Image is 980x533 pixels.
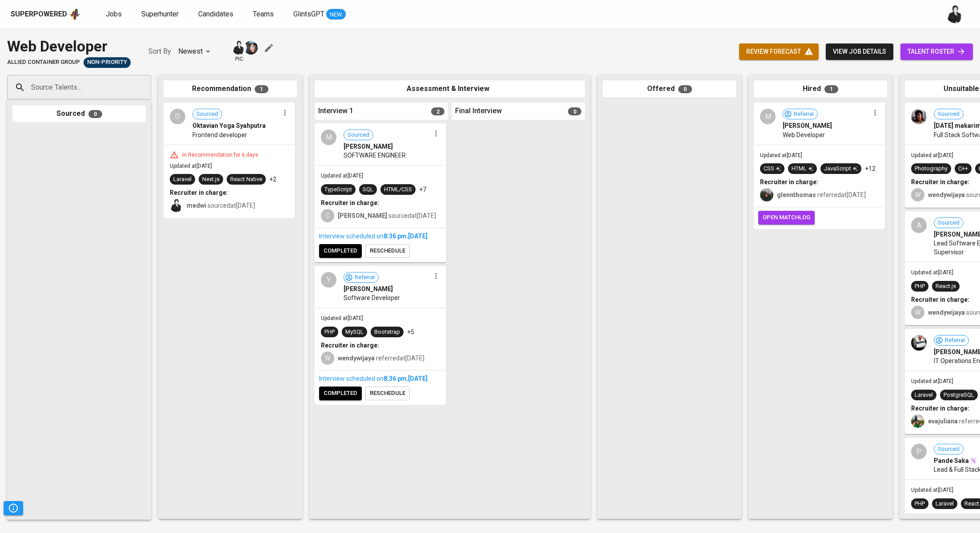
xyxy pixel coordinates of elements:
[384,233,407,240] span: 8:36 PM
[365,244,410,258] button: reschedule
[7,36,131,57] div: Web Developer
[824,165,858,173] div: JavaScript
[192,121,266,130] span: Oktavian Yoga Syahputra
[911,152,953,158] span: Updated at [DATE]
[783,130,825,139] span: Web Developer
[915,500,925,508] div: PHP
[7,58,80,67] span: Allied Container Group
[202,175,220,184] div: Next.js
[760,109,776,124] div: M
[321,209,334,222] div: C
[790,110,817,118] span: Referral
[370,246,405,256] span: reschedule
[833,46,886,57] span: view job details
[928,191,965,198] b: wendywijaya
[911,335,927,351] img: c12e3d5d6eb7a5acd25fd936273f0157.jpeg
[934,219,963,227] span: Sourced
[231,40,247,63] div: pic
[84,58,131,67] span: Non-Priority
[911,188,924,201] div: W
[944,391,974,399] div: PostgreSQL
[106,9,124,20] a: Jobs
[958,165,968,173] div: C++
[934,110,963,118] span: Sourced
[934,445,963,454] span: Sourced
[141,9,180,20] a: Superhunter
[928,418,958,425] b: evajuliana
[178,46,203,57] p: Newest
[106,10,122,18] span: Jobs
[777,191,816,198] b: glennthomas
[187,202,206,209] b: medwi
[936,282,956,291] div: React.js
[865,164,876,173] p: +12
[321,130,336,145] div: M
[344,151,406,160] span: SOFTWARE ENGINEER
[198,10,233,18] span: Candidates
[911,109,927,124] img: b1df87675d0ddde013289d40de68ca72.png
[911,217,927,233] div: A
[746,46,812,57] span: review forecast
[934,456,969,465] span: Pande Saka
[911,378,953,384] span: Updated at [DATE]
[324,186,352,194] div: TypeScript
[763,213,810,223] span: open matchlog
[324,388,357,399] span: completed
[84,57,131,68] div: Pending Client’s Feedback, Sufficient Talents in Pipeline
[315,123,446,262] div: MSourced[PERSON_NAME]SOFTWARE ENGINEERUpdated at[DATE]TypeScriptSQLHTML/CSS+7Recruiter in charge:...
[315,80,585,98] div: Assessment & Interview
[911,487,953,493] span: Updated at [DATE]
[326,10,346,19] span: NEW
[754,80,887,98] div: Hired
[946,5,964,23] img: medwi@glints.com
[760,152,802,158] span: Updated at [DATE]
[11,9,67,20] div: Superpowered
[319,387,362,400] button: completed
[253,9,276,20] a: Teams
[365,387,410,400] button: reschedule
[321,351,334,365] div: W
[319,244,362,258] button: completed
[384,375,407,382] span: 8:36 PM
[764,165,781,173] div: CSS
[408,233,428,240] span: [DATE]
[911,178,969,186] b: Recruiter in charge:
[568,107,581,115] span: 0
[419,185,426,194] p: +7
[908,46,966,57] span: talent roster
[678,85,692,93] span: 0
[255,85,268,93] span: 1
[941,336,968,345] span: Referral
[351,273,378,282] span: Referral
[915,165,948,173] div: Photography
[783,121,832,130] span: [PERSON_NAME]
[146,87,148,88] button: Open
[319,232,442,241] div: Interview scheduled on ,
[230,175,262,184] div: React Native
[754,103,885,229] div: MReferral[PERSON_NAME]Web DeveloperUpdated at[DATE]CSSHTMLJavaScript+12Recruiter in charge:glennt...
[179,151,262,159] div: In Recommendation for 6 days
[193,110,222,118] span: Sourced
[344,284,393,293] span: [PERSON_NAME]
[338,355,375,362] b: wendywijaya
[170,199,183,212] img: medwi@glints.com
[324,328,335,336] div: PHP
[431,107,444,115] span: 2
[192,130,247,139] span: Frontend developer
[187,202,255,209] span: sourced at [DATE]
[198,9,235,20] a: Candidates
[170,109,185,124] div: O
[293,9,346,20] a: GlintsGPT NEW
[363,186,373,194] div: SQL
[321,199,379,206] b: Recruiter in charge:
[232,41,246,55] img: medwi@glints.com
[12,105,146,122] div: Sourced
[178,43,213,60] div: Newest
[321,173,363,179] span: Updated at [DATE]
[408,375,428,382] span: [DATE]
[826,43,893,60] button: view job details
[900,43,973,60] a: talent roster
[293,10,324,18] span: GlintsGPT
[911,269,953,276] span: Updated at [DATE]
[148,46,171,57] p: Sort By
